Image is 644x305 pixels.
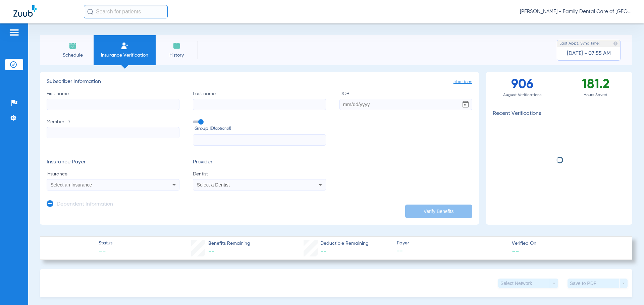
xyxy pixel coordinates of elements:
[47,127,179,138] input: Member ID
[173,42,181,50] img: History
[208,240,250,247] span: Benefits Remaining
[405,205,472,218] button: Verify Benefits
[559,92,632,98] span: Hours Saved
[47,119,179,146] label: Member ID
[193,159,326,166] h3: Provider
[13,5,37,17] img: Zuub Logo
[99,52,151,59] span: Insurance Verification
[193,99,326,110] input: Last name
[57,52,89,59] span: Schedule
[193,171,326,177] span: Dentist
[47,159,179,166] h3: Insurance Payer
[320,248,326,254] span: --
[613,41,618,46] img: last sync help info
[486,72,559,102] div: 906
[87,9,93,15] img: Search Icon
[208,248,214,254] span: --
[567,50,611,57] span: [DATE] - 07:55 AM
[69,42,77,50] img: Schedule
[51,182,92,187] span: Select an Insurance
[84,5,168,18] input: Search for patients
[397,240,506,247] span: Payer
[339,90,472,110] label: DOB
[99,247,112,256] span: --
[512,248,519,255] span: --
[99,240,112,247] span: Status
[453,79,472,85] span: clear form
[57,201,113,208] h3: Dependent Information
[121,42,129,50] img: Manual Insurance Verification
[397,247,506,255] span: --
[459,98,472,111] button: Open calendar
[161,52,193,59] span: History
[520,8,631,15] span: [PERSON_NAME] - Family Dental Care of [GEOGRAPHIC_DATA]
[47,90,179,110] label: First name
[339,99,472,110] input: DOBOpen calendar
[320,240,369,247] span: Deductible Remaining
[486,92,559,98] span: August Verifications
[195,125,326,132] span: Group ID
[193,90,326,110] label: Last name
[47,79,472,85] h3: Subscriber Information
[47,171,179,177] span: Insurance
[47,99,179,110] input: First name
[214,125,231,132] small: (optional)
[559,40,600,47] span: Last Appt. Sync Time:
[512,240,621,247] span: Verified On
[197,182,230,187] span: Select a Dentist
[559,72,632,102] div: 181.2
[9,28,19,36] img: hamburger-icon
[486,110,632,117] h3: Recent Verifications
